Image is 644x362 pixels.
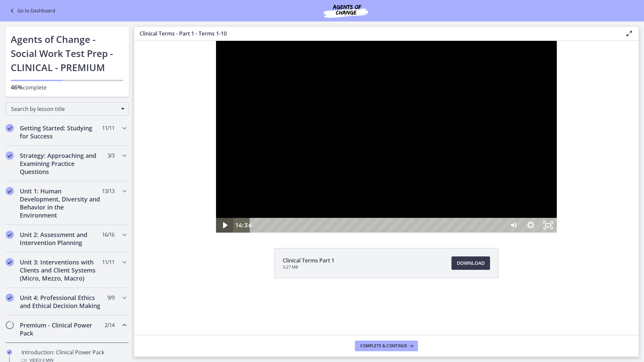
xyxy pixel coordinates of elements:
[5,102,129,116] div: Search by lesson title
[283,264,334,270] span: 3.27 MB
[7,350,12,355] i: Completed
[20,124,102,140] h2: Getting Started: Studying for Success
[370,177,388,192] button: Mute
[306,3,386,19] img: Agents of Change
[457,259,485,267] span: Download
[102,124,114,132] span: 11 / 11
[360,343,407,349] span: Complete & continue
[20,258,102,282] h2: Unit 3: Interventions with Clients and Client Systems (Micro, Mezzo, Macro)
[451,256,490,270] a: Download
[11,83,123,92] p: complete
[6,231,14,239] i: Completed
[140,29,614,38] h3: Clinical Terms - Part 1 - Terms 1-10
[6,187,14,195] i: Completed
[20,152,102,176] h2: Strategy: Approaching and Examining Practice Questions
[20,231,102,247] h2: Unit 2: Assessment and Intervention Planning
[355,341,418,351] button: Complete & continue
[6,258,14,266] i: Completed
[388,177,405,192] button: Show settings menu
[6,124,14,132] i: Completed
[6,294,14,302] i: Completed
[11,83,23,91] span: 46%
[6,152,14,160] i: Completed
[20,321,102,337] h2: Premium - Clinical Power Pack
[107,294,114,302] span: 9 / 9
[283,256,334,264] span: Clinical Terms Part 1
[20,294,102,310] h2: Unit 4: Professional Ethics and Ethical Decision Making
[105,321,114,329] span: 2 / 14
[20,187,102,219] h2: Unit 1: Human Development, Diversity and Behavior in the Environment
[134,41,639,233] iframe: Video Lesson
[102,231,114,239] span: 16 / 16
[102,187,114,195] span: 13 / 13
[107,152,114,160] span: 3 / 3
[102,258,114,266] span: 11 / 11
[11,105,118,113] span: Search by lesson title
[405,177,423,192] button: Unfullscreen
[11,32,123,74] h1: Agents of Change - Social Work Test Prep - CLINICAL - PREMIUM
[8,7,55,15] a: Go to Dashboard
